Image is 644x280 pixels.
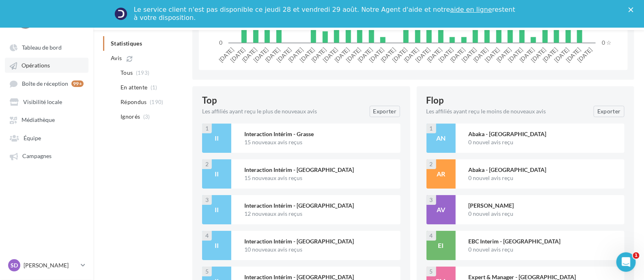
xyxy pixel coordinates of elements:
[134,6,517,22] div: Le service client n'est pas disponible ce jeudi 28 et vendredi 29 août. Notre Agent d'aide et not...
[215,241,219,250] span: II
[469,174,618,182] div: 0 nouvel avis reçu
[5,112,88,127] a: Médiathèque
[244,130,394,138] div: Interaction Intérim - Grasse
[518,46,536,64] text: [DATE]
[633,252,640,259] span: 1
[426,96,444,105] span: flop
[437,169,445,179] span: AR
[602,39,612,46] text: 0 ☆
[24,135,41,141] span: Équipe
[469,166,618,174] div: Abaka - [GEOGRAPHIC_DATA]
[414,46,432,64] text: [DATE]
[275,46,293,64] text: [DATE]
[252,46,269,64] text: [DATE]
[151,84,157,91] span: (1)
[564,46,582,64] text: [DATE]
[23,98,62,105] span: Visibilité locale
[5,94,88,109] a: Visibilité locale
[136,69,150,76] span: (193)
[5,58,88,72] a: Opérations
[121,83,148,91] span: En attente
[368,46,386,64] text: [DATE]
[22,62,50,69] span: Opérations
[244,174,394,182] div: 15 nouveaux avis reçus
[202,267,212,276] div: 5
[215,205,219,215] span: II
[469,202,618,210] div: [PERSON_NAME]
[229,46,246,64] text: [DATE]
[437,205,445,215] span: AV
[202,159,212,169] div: 2
[426,124,436,133] div: 1
[436,134,446,143] span: AN
[356,46,374,64] text: [DATE]
[426,46,443,64] text: [DATE]
[202,231,212,241] div: 4
[111,54,122,62] span: Avis
[24,261,78,269] p: [PERSON_NAME]
[215,134,219,143] span: II
[426,231,436,241] div: 4
[449,46,466,64] text: [DATE]
[469,245,618,254] div: 0 nouvel avis reçu
[5,76,88,91] a: Boîte de réception 99+
[461,46,478,64] text: [DATE]
[391,46,409,64] text: [DATE]
[287,46,304,64] text: [DATE]
[541,46,559,64] text: [DATE]
[469,138,618,146] div: 0 nouvel avis reçu
[202,195,212,205] div: 3
[298,46,316,64] text: [DATE]
[244,166,394,174] div: Interaction Intérim - [GEOGRAPHIC_DATA]
[150,99,164,105] span: (190)
[345,46,362,64] text: [DATE]
[22,153,52,160] span: Campagnes
[469,210,618,218] div: 0 nouvel avis reçu
[5,40,88,54] a: Tableau de bord
[426,159,436,169] div: 2
[469,130,618,138] div: Abaka - [GEOGRAPHIC_DATA]
[244,237,394,245] div: Interaction Intérim - [GEOGRAPHIC_DATA]
[218,46,235,64] text: [DATE]
[438,241,444,250] span: EI
[310,46,327,64] text: [DATE]
[437,46,455,64] text: [DATE]
[553,46,571,64] text: [DATE]
[121,113,140,121] span: Ignorés
[22,80,68,87] span: Boîte de réception
[22,117,55,124] span: Médiathèque
[244,202,394,210] div: Interaction Intérim - [GEOGRAPHIC_DATA]
[530,46,547,64] text: [DATE]
[202,124,212,133] div: 1
[5,148,88,163] a: Campagnes
[426,195,436,205] div: 3
[219,39,222,46] text: 0
[6,258,87,273] a: SD [PERSON_NAME]
[333,46,351,64] text: [DATE]
[495,46,513,64] text: [DATE]
[244,138,394,146] div: 15 nouveaux avis reçus
[616,252,636,272] iframe: Intercom live chat
[71,80,84,87] div: 99+
[472,46,489,64] text: [DATE]
[121,69,133,77] span: Tous
[484,46,501,64] text: [DATE]
[507,46,524,64] text: [DATE]
[594,106,625,117] button: Exporter
[143,113,150,120] span: (3)
[5,130,88,145] a: Équipe
[469,237,618,245] div: EBC Interim - [GEOGRAPHIC_DATA]
[379,46,397,64] text: [DATE]
[22,44,62,51] span: Tableau de bord
[426,107,552,115] p: Les affiliés ayant reçu le moins de nouveaux avis
[114,7,127,20] img: Profile image for Service-Client
[11,261,18,269] span: SD
[202,96,217,105] span: top
[244,210,394,218] div: 12 nouveaux avis reçus
[629,7,637,12] div: Fermer
[215,169,219,179] span: II
[403,46,420,64] text: [DATE]
[576,46,594,64] text: [DATE]
[426,267,436,276] div: 5
[244,245,394,254] div: 10 nouveaux avis reçus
